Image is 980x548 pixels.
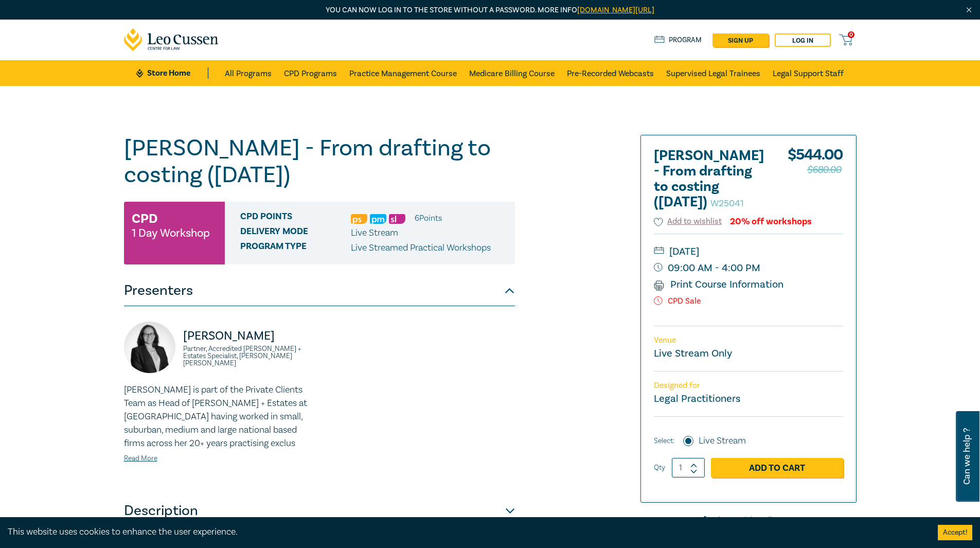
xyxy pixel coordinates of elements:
[351,214,367,224] img: Professional Skills
[240,241,351,255] span: Program type
[807,162,842,178] span: $680.00
[469,60,555,86] a: Medicare Billing Course
[654,148,767,210] h2: [PERSON_NAME] - From drafting to costing ([DATE])
[124,496,515,526] button: Description
[132,209,157,228] h3: CPD
[962,417,972,496] span: Can we help ?
[788,148,843,215] div: $ 544.00
[710,198,744,209] small: W25041
[567,60,654,86] a: Pre-Recorded Webcasts
[654,296,843,306] p: CPD Sale
[712,33,769,47] a: sign up
[124,454,157,463] a: Read More
[848,31,854,38] span: 0
[183,345,313,367] small: Partner, Accredited [PERSON_NAME] + Estates Specialist, [PERSON_NAME] [PERSON_NAME]
[124,275,515,306] button: Presenters
[730,217,812,226] div: 20% off workshops
[349,60,457,86] a: Practice Management Course
[577,5,654,15] a: [DOMAIN_NAME][URL]
[183,328,313,344] p: [PERSON_NAME]
[654,335,843,345] p: Venue
[654,278,784,291] a: Print Course Information
[654,435,674,447] span: Select:
[370,214,386,224] img: Practice Management & Business Skills
[699,434,746,448] label: Live Stream
[654,347,732,360] a: Live Stream Only
[225,60,272,86] a: All Programs
[654,216,722,227] button: Add to wishlist
[240,226,351,240] span: Delivery Mode
[654,381,843,391] p: Designed for
[124,5,857,16] p: You can now log in to the store without a password. More info
[124,135,515,188] h1: [PERSON_NAME] - From drafting to costing ([DATE])
[654,243,843,260] small: [DATE]
[654,392,740,405] small: Legal Practitioners
[654,34,702,46] a: Program
[351,241,491,255] p: Live Streamed Practical Workshops
[775,33,831,47] a: Log in
[415,211,442,225] li: 6 Point s
[672,458,705,478] input: 1
[284,60,337,86] a: CPD Programs
[711,458,843,478] a: Add to Cart
[351,227,398,239] span: Live Stream
[640,514,857,527] a: Share with Colleagues
[389,214,405,224] img: Substantive Law
[965,6,973,14] img: Close
[124,322,175,373] img: https://s3.ap-southeast-2.amazonaws.com/leo-cussen-store-production-content/Contacts/Naomi%20Guye...
[654,462,665,473] label: Qty
[773,60,844,86] a: Legal Support Staff
[666,60,760,86] a: Supervised Legal Trainees
[654,260,843,276] small: 09:00 AM - 4:00 PM
[132,228,210,238] small: 1 Day Workshop
[136,67,208,79] a: Store Home
[938,525,972,540] button: Accept cookies
[124,383,313,450] p: [PERSON_NAME] is part of the Private Clients Team as Head of [PERSON_NAME] + Estates at [GEOGRAPH...
[240,211,351,225] span: CPD Points
[8,525,922,539] div: This website uses cookies to enhance the user experience.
